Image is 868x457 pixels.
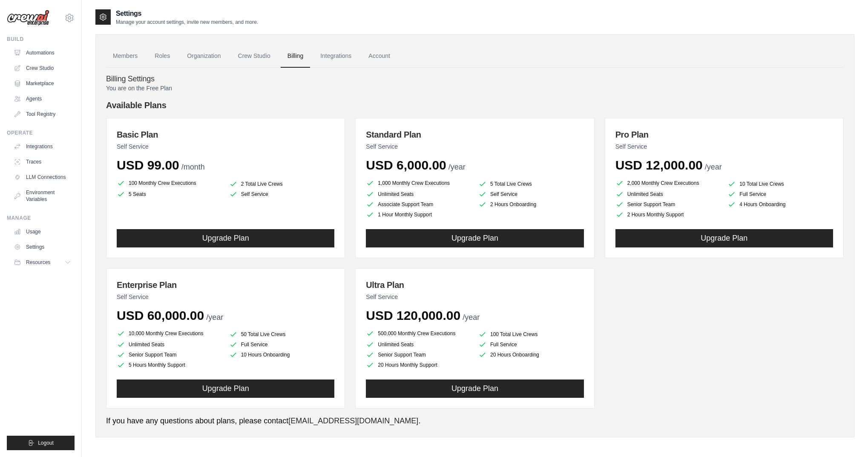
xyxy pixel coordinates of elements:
button: Upgrade Plan [615,229,833,247]
li: Senior Support Team [615,200,721,209]
p: Self Service [366,142,583,151]
div: Operate [7,129,75,136]
li: Self Service [478,190,584,198]
a: Tool Registry [10,107,75,121]
span: /month [181,163,205,171]
li: Full Service [229,340,335,349]
h3: Pro Plan [615,129,833,141]
a: Billing [281,45,310,68]
h3: Ultra Plan [366,279,583,291]
p: Self Service [117,142,334,151]
a: Marketplace [10,77,75,90]
a: Usage [10,225,75,239]
p: If you have any questions about plans, please contact . [106,415,844,427]
li: 5 Seats [117,190,222,198]
a: Account [362,45,397,68]
span: /year [206,313,223,322]
li: 1 Hour Monthly Support [366,210,471,219]
p: You are on the Free Plan [106,84,844,92]
li: 2 Hours Onboarding [478,200,584,209]
button: Logout [7,436,75,450]
li: 10,000 Monthly Crew Executions [117,328,222,339]
li: 20 Hours Onboarding [478,351,584,359]
span: /year [463,313,480,322]
li: Senior Support Team [366,351,471,359]
div: Build [7,36,75,43]
a: Crew Studio [10,61,75,75]
p: Self Service [366,293,583,301]
a: Automations [10,46,75,60]
li: 10 Total Live Crews [727,180,833,188]
li: Full Service [478,340,584,349]
button: Resources [10,256,75,269]
li: 500,000 Monthly Crew Executions [366,328,471,339]
li: 5 Total Live Crews [478,180,584,188]
h3: Basic Plan [117,129,334,141]
span: USD 6,000.00 [366,158,446,172]
li: 100 Monthly Crew Executions [117,178,222,188]
span: Logout [38,440,54,446]
li: 50 Total Live Crews [229,330,335,339]
li: Unlimited Seats [366,190,471,198]
li: Full Service [727,190,833,198]
div: Manage [7,215,75,221]
a: Environment Variables [10,186,75,206]
li: 2,000 Monthly Crew Executions [615,178,721,188]
button: Upgrade Plan [117,379,334,398]
h3: Standard Plan [366,129,583,141]
h4: Available Plans [106,99,844,111]
a: Settings [10,240,75,254]
p: Self Service [615,142,833,151]
li: Self Service [229,190,335,198]
span: Resources [26,259,50,266]
li: Associate Support Team [366,200,471,209]
li: 4 Hours Onboarding [727,200,833,209]
span: /year [705,163,722,171]
li: 5 Hours Monthly Support [117,361,222,369]
li: 10 Hours Onboarding [229,351,335,359]
span: USD 12,000.00 [615,158,703,172]
li: 100 Total Live Crews [478,330,584,339]
li: Unlimited Seats [117,340,222,349]
button: Upgrade Plan [366,229,583,247]
a: Roles [148,45,177,68]
a: Crew Studio [231,45,277,68]
a: Organization [180,45,227,68]
span: USD 120,000.00 [366,308,460,322]
a: [EMAIL_ADDRESS][DOMAIN_NAME] [288,417,418,425]
a: Members [106,45,144,68]
li: 2 Total Live Crews [229,180,335,188]
a: Traces [10,155,75,169]
a: Agents [10,92,75,106]
li: Senior Support Team [117,351,222,359]
button: Upgrade Plan [117,229,334,247]
span: USD 60,000.00 [117,308,204,322]
li: 20 Hours Monthly Support [366,361,471,369]
p: Self Service [117,293,334,301]
li: Unlimited Seats [366,340,471,349]
span: USD 99.00 [117,158,179,172]
a: Integrations [313,45,358,68]
span: /year [448,163,466,171]
h3: Enterprise Plan [117,279,334,291]
li: Unlimited Seats [615,190,721,198]
button: Upgrade Plan [366,379,583,398]
a: LLM Connections [10,170,75,184]
h4: Billing Settings [106,75,844,84]
a: Integrations [10,140,75,153]
li: 2 Hours Monthly Support [615,210,721,219]
p: Manage your account settings, invite new members, and more. [116,19,258,26]
h2: Settings [116,9,258,19]
img: Logo [7,10,49,26]
li: 1,000 Monthly Crew Executions [366,178,471,188]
